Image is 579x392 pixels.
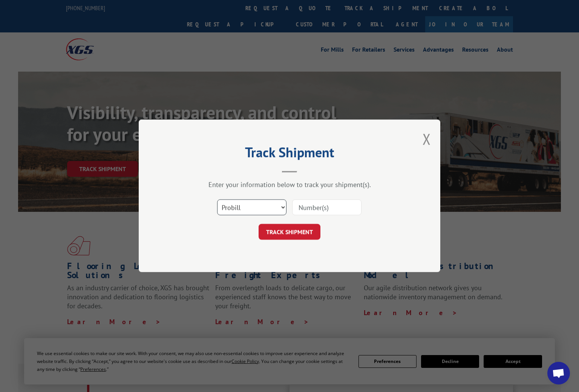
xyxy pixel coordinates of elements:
input: Number(s) [292,200,361,216]
div: Enter your information below to track your shipment(s). [176,181,403,189]
button: TRACK SHIPMENT [259,224,320,240]
div: Open chat [547,362,570,384]
button: Close modal [423,129,431,149]
h2: Track Shipment [176,147,403,161]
